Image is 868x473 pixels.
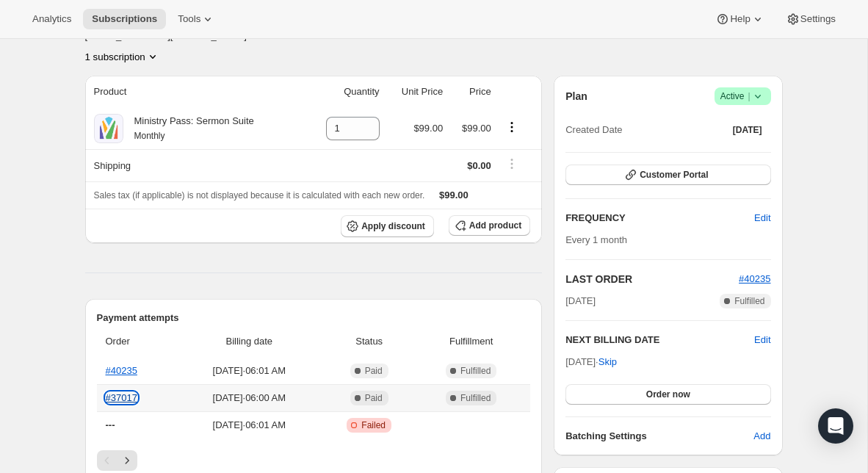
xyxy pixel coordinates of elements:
span: [DATE] [565,294,596,308]
span: [DATE] · [565,356,617,367]
h2: Payment attempts [97,311,531,325]
span: Billing date [181,334,317,349]
span: Apply discount [361,220,425,232]
span: Fulfilled [460,392,491,404]
span: Status [326,334,412,349]
span: Sales tax (if applicable) is not displayed because it is calculated with each new order. [94,190,425,201]
span: Settings [800,13,836,25]
span: $99.00 [439,189,469,201]
span: [DATE] · 06:01 AM [181,418,317,433]
button: [DATE] [724,120,771,140]
span: Failed [361,419,386,431]
span: Customer Portal [640,169,708,181]
span: Add product [469,220,521,231]
span: [DATE] [733,124,762,136]
div: Open Intercom Messenger [818,408,853,444]
button: Shipping actions [500,156,524,172]
a: #40235 [106,365,137,376]
span: Order now [646,389,690,400]
button: #40235 [739,272,770,286]
span: Active [720,89,765,104]
button: Edit [754,333,770,347]
a: #37017 [106,392,137,403]
small: Monthly [134,131,165,141]
span: Fulfilled [734,295,764,307]
button: Tools [169,9,224,29]
span: --- [106,419,115,430]
span: [DATE] · 06:00 AM [181,391,317,405]
span: $0.00 [467,160,491,171]
h2: FREQUENCY [565,211,754,225]
span: Every 1 month [565,234,627,245]
button: Product actions [85,49,160,64]
h2: NEXT BILLING DATE [565,333,754,347]
button: Product actions [500,119,524,135]
span: Add [753,429,770,444]
th: Order [97,325,177,358]
th: Product [85,76,305,108]
span: Paid [365,392,383,404]
span: Created Date [565,123,622,137]
nav: Pagination [97,450,531,471]
button: Order now [565,384,770,405]
button: Add [745,425,779,448]
th: Shipping [85,149,305,181]
span: $99.00 [462,123,491,134]
button: Next [117,450,137,471]
span: Help [730,13,750,25]
button: Analytics [23,9,80,29]
button: Skip [590,350,626,374]
button: Help [706,9,773,29]
button: Edit [745,206,779,230]
span: Tools [178,13,200,25]
button: Add product [449,215,530,236]
th: Unit Price [384,76,448,108]
h2: LAST ORDER [565,272,739,286]
span: [DATE] · 06:01 AM [181,364,317,378]
span: Fulfillment [421,334,521,349]
button: Apply discount [341,215,434,237]
th: Price [447,76,496,108]
span: Edit [754,211,770,225]
img: product img [94,114,123,143]
a: #40235 [739,273,770,284]
button: Subscriptions [83,9,166,29]
h6: Batching Settings [565,429,753,444]
span: Analytics [32,13,71,25]
span: $99.00 [413,123,443,134]
span: | [748,90,750,102]
div: Ministry Pass: Sermon Suite [123,114,254,143]
button: Settings [777,9,845,29]
th: Quantity [305,76,384,108]
span: Fulfilled [460,365,491,377]
span: Skip [598,355,617,369]
button: Customer Portal [565,165,770,185]
span: Subscriptions [92,13,157,25]
span: Paid [365,365,383,377]
h2: Plan [565,89,587,104]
